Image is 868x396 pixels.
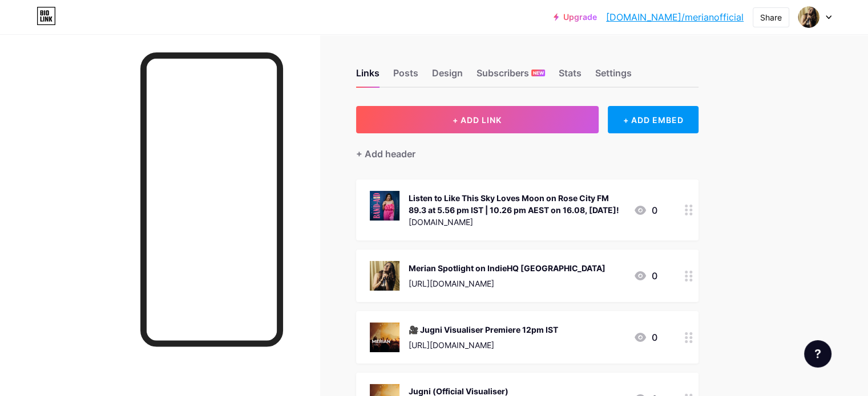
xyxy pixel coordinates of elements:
div: Design [432,66,463,87]
div: [DOMAIN_NAME] [409,216,624,228]
div: Subscribers [477,66,545,87]
button: + ADD LINK [356,106,599,133]
div: Links [356,66,380,87]
div: 0 [633,203,657,217]
img: Listen to Like This Sky Loves Moon on Rose City FM 89.3 at 5.56 pm IST | 10.26 pm AEST on 16.08, ... [370,191,399,221]
div: 🎥 Jugni Visualiser Premiere 12pm IST [409,324,558,336]
div: + Add header [356,147,415,161]
img: merianofficial [798,6,819,28]
div: + ADD EMBED [608,106,699,133]
div: 0 [633,330,657,344]
div: Share [760,11,782,23]
div: [URL][DOMAIN_NAME] [409,339,558,351]
div: Stats [559,66,582,87]
span: NEW [533,70,544,76]
img: 🎥 Jugni Visualiser Premiere 12pm IST [370,322,399,352]
div: Settings [595,66,632,87]
span: + ADD LINK [453,115,502,125]
a: [DOMAIN_NAME]/merianofficial [606,10,744,24]
div: Posts [393,66,418,87]
div: Listen to Like This Sky Loves Moon on Rose City FM 89.3 at 5.56 pm IST | 10.26 pm AEST on 16.08, ... [409,192,624,216]
a: Upgrade [554,13,597,22]
div: Merian Spotlight on IndieHQ [GEOGRAPHIC_DATA] [409,262,605,274]
img: Merian Spotlight on IndieHQ USA [370,261,399,291]
div: [URL][DOMAIN_NAME] [409,277,605,289]
div: 0 [633,269,657,283]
